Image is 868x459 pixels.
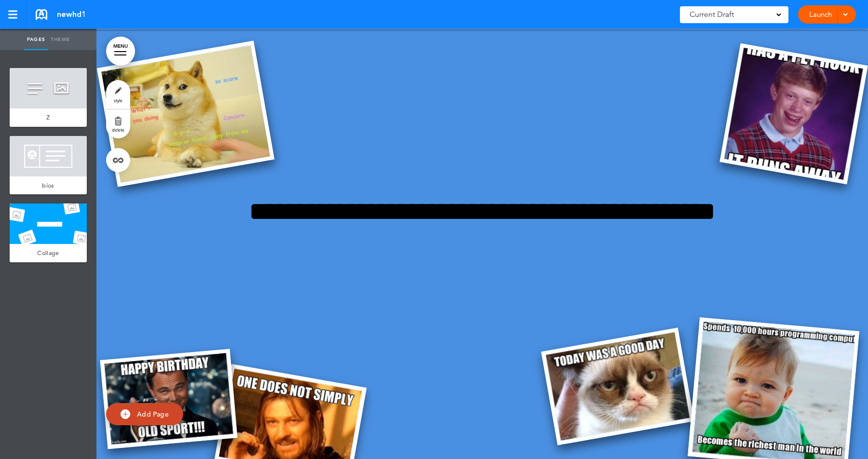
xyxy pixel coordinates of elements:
[24,29,48,50] a: Pages
[106,80,130,109] a: style
[690,8,734,21] span: Current Draft
[805,5,836,24] a: Launch
[57,9,86,20] span: newhd1
[10,176,87,195] a: bios
[10,244,87,262] a: Collage
[112,127,124,133] span: delete
[114,97,122,103] span: style
[10,108,87,127] a: Z
[97,40,274,187] img: meme2@2x.jpg
[100,349,237,449] img: meme6@2x.jpg
[106,37,135,66] a: MENU
[42,181,54,189] span: bios
[719,43,868,184] img: meme5@2x.jpg
[137,410,169,418] span: Add Page
[541,328,694,445] img: meme1@2x.jpg
[106,109,130,138] a: delete
[46,113,50,121] span: Z
[37,249,59,257] span: Collage
[121,409,130,419] img: add.svg
[48,29,72,50] a: Theme
[106,403,183,426] a: Add Page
